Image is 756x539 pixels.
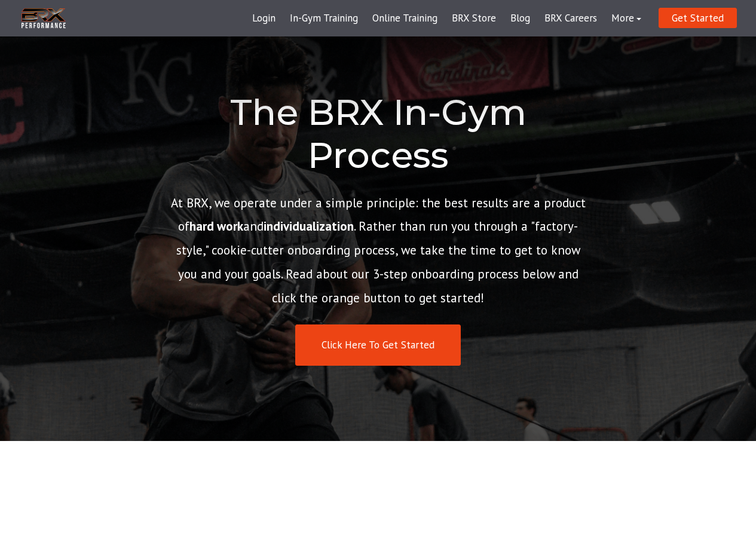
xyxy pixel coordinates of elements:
[537,4,604,33] a: BRX Careers
[283,4,365,33] a: In-Gym Training
[245,4,648,33] div: Navigation Menu
[445,4,503,33] a: BRX Store
[365,4,445,33] a: Online Training
[604,4,648,33] a: More
[245,4,283,33] a: Login
[189,218,243,234] strong: hard work
[295,324,461,366] a: Click Here To Get Started
[503,4,537,33] a: Blog
[659,8,737,28] a: Get Started
[171,195,586,307] span: At BRX, we operate under a simple principle: the best results are a product of and . Rather than ...
[230,90,527,177] span: The BRX In-Gym Process
[20,6,68,30] img: BRX Transparent Logo-2
[264,218,354,234] strong: individualization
